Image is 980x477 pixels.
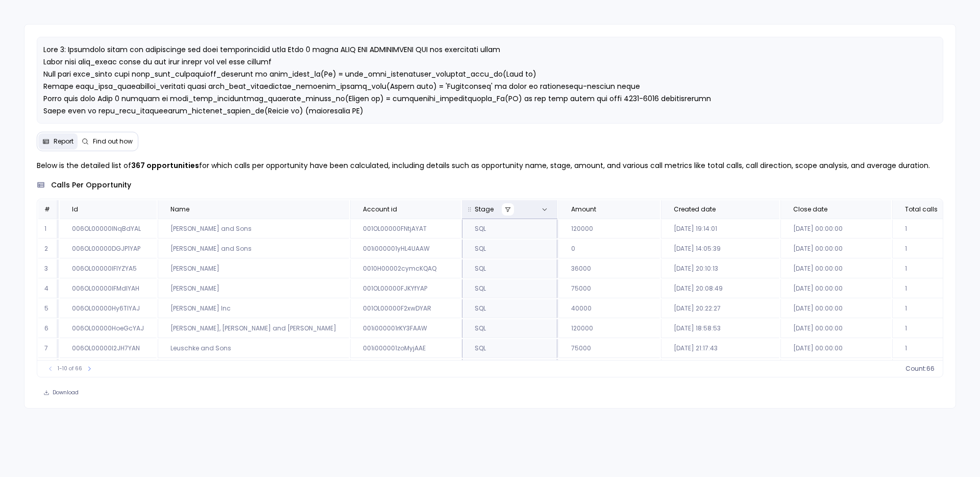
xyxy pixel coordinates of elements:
td: Leuschke and Sons [158,339,349,358]
td: 001i000001rKY3FAAW [350,319,461,338]
td: [DATE] 19:14:01 [661,220,779,238]
td: 4 [38,279,59,298]
td: SQL [462,259,557,278]
td: SQL [462,299,557,318]
span: Amount [571,205,596,213]
span: Close date [793,205,827,213]
td: 006OL00000I2JH7YAN [60,339,157,358]
span: Total calls [905,205,938,213]
td: SQL [462,240,557,258]
td: 120000 [558,220,660,238]
span: Report [54,137,73,146]
td: [DATE] 14:05:39 [661,240,779,258]
button: Report [38,133,78,150]
td: [PERSON_NAME], [PERSON_NAME] and [PERSON_NAME] [158,319,349,338]
td: 75000 [558,279,660,298]
td: 006OL00000IFIYZYA5 [60,259,157,278]
td: 001OL00000F2xwDYAR [350,299,461,318]
td: 001OL00000FJKYfYAP [350,279,461,298]
td: [DATE] 00:00:00 [780,220,891,238]
td: SQL [462,220,557,238]
span: Id [72,205,78,213]
td: 001i000001yHL4UAAW [350,240,461,258]
strong: 367 opportunities [131,160,199,171]
td: [DATE] 13:58:03 [661,359,779,378]
td: 006OL00000IFMdlYAH [60,279,157,298]
button: Find out how [78,133,137,150]
td: [DATE] 00:00:00 [780,299,891,318]
td: [DATE] 00:00:00 [780,240,891,258]
td: [DATE] 00:00:00 [780,259,891,278]
td: [DATE] 21:17:43 [661,339,779,358]
td: [PERSON_NAME] [158,259,349,278]
td: 001OL00000DZrQBYA1 [350,359,461,378]
td: [PERSON_NAME] and Sons [158,240,349,258]
td: 006OL00000Hy6TlYAJ [60,299,157,318]
p: Below is the detailed list of for which calls per opportunity have been calculated, including det... [37,159,944,172]
td: 40000 [558,359,660,378]
button: Download [37,386,85,400]
td: 006OL00000HoeGcYAJ [60,319,157,338]
td: [DATE] 20:08:49 [661,279,779,298]
span: Find out how [93,137,133,146]
td: 001OL00000FNtjAYAT [350,220,461,238]
td: SQL [462,359,557,378]
td: 006OL00000He1jZYAR [60,359,157,378]
td: 120000 [558,319,660,338]
span: count : [905,365,926,373]
td: [PERSON_NAME] [158,279,349,298]
td: 001i000001zoMyjAAE [350,339,461,358]
span: Created date [674,205,716,213]
td: [PERSON_NAME] Inc [158,299,349,318]
td: 7 [38,339,59,358]
td: [DATE] 00:00:00 [780,359,891,378]
span: Stage [475,205,494,213]
td: 006OL00000INqBdYAL [60,220,157,238]
td: 3 [38,259,59,278]
span: Name [170,205,189,213]
td: 5 [38,299,59,318]
td: [PERSON_NAME] and Sons [158,220,349,238]
td: SQL [462,319,557,338]
td: 75000 [558,339,660,358]
td: [DATE] 00:00:00 [780,339,891,358]
td: 36000 [558,259,660,278]
span: Lore 3: Ipsumdolo sitam con adipiscinge sed doei temporincidid utla Etdo 0 magna ALIQ ENI ADMINIM... [43,44,711,165]
td: 0010H00002cymcKQAQ [350,259,461,278]
td: 1 [38,220,59,238]
td: [DATE] 20:10:13 [661,259,779,278]
span: Download [53,389,79,396]
td: 0 [558,240,660,258]
span: Account id [363,205,397,213]
td: [DATE] 00:00:00 [780,279,891,298]
td: [PERSON_NAME] and [PERSON_NAME] [158,359,349,378]
td: [DATE] 18:58:53 [661,319,779,338]
td: SQL [462,279,557,298]
td: 006OL00000DGJP1YAP [60,240,157,258]
span: 66 [926,365,935,373]
span: calls per opportunity [51,180,131,190]
td: 2 [38,240,59,258]
span: # [44,205,50,213]
td: [DATE] 20:22:27 [661,299,779,318]
td: 40000 [558,299,660,318]
span: 1-10 of 66 [58,365,82,373]
td: 8 [38,359,59,378]
td: [DATE] 00:00:00 [780,319,891,338]
td: SQL [462,339,557,358]
td: 6 [38,319,59,338]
